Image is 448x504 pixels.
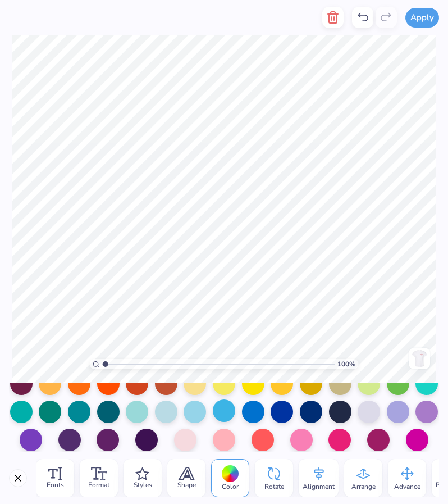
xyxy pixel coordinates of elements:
span: Styles [134,480,152,489]
span: Shape [177,480,196,489]
span: Format [88,480,109,489]
span: Color [222,482,239,491]
span: Advance [394,482,420,491]
img: Front [410,349,428,367]
button: Apply [405,8,439,28]
span: Fonts [47,480,64,489]
span: Rotate [264,482,284,491]
span: Alignment [303,482,335,491]
span: 100 % [337,359,355,369]
button: Close [9,469,27,487]
span: Arrange [351,482,376,491]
